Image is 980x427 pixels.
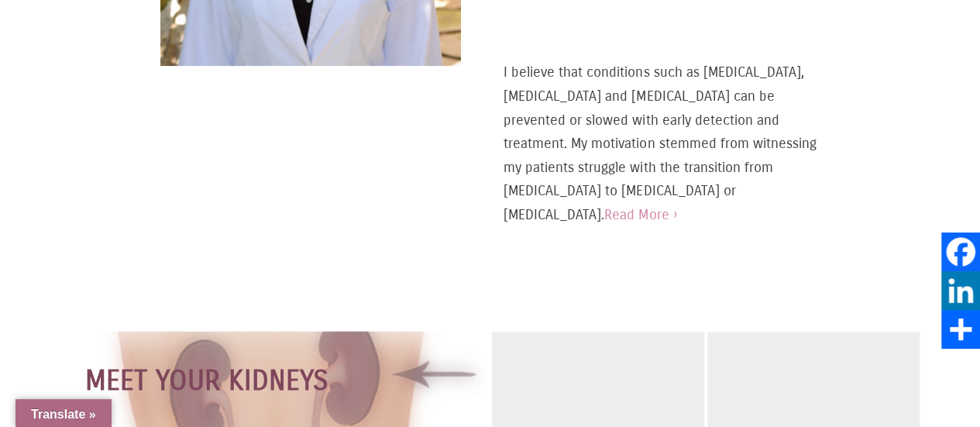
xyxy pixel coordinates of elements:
[31,408,96,421] span: Translate »
[604,206,677,223] a: Read More ›
[85,357,463,405] div: MEET YOUR KIDNEYS
[504,60,834,226] p: I believe that conditions such as [MEDICAL_DATA], [MEDICAL_DATA] and [MEDICAL_DATA] can be preven...
[941,271,980,310] a: LinkedIn
[941,232,980,271] a: Facebook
